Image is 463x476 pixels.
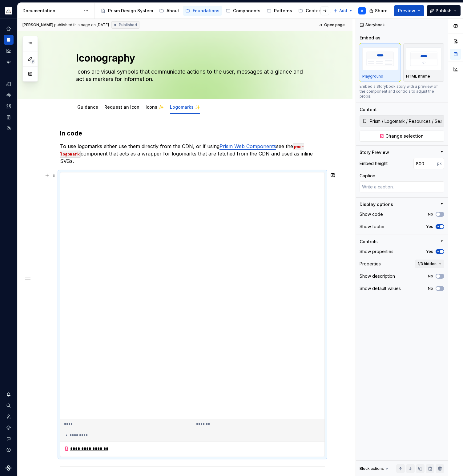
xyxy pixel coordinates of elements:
a: Data sources [4,123,14,133]
img: 933d721a-f27f-49e1-b294-5bdbb476d662.png [5,7,12,14]
button: 1/3 hidden [415,260,444,268]
div: Show default values [360,285,401,292]
div: Icons ✨ [143,100,166,113]
a: Request an Icon [104,104,139,110]
img: placeholder [406,47,442,70]
button: Change selection [360,131,444,142]
a: Home [4,24,14,34]
div: Display options [360,201,393,208]
button: Share [366,5,392,16]
div: Page tree [98,5,330,17]
span: Publish [436,8,452,14]
div: Documentation [22,8,81,14]
div: Storybook stories [4,112,14,122]
div: Properties [360,261,381,267]
span: Published [119,22,137,27]
button: Preview [394,5,424,16]
div: Guidance [75,100,101,113]
button: Add [332,6,355,15]
label: No [428,274,433,279]
button: Display options [360,201,444,208]
p: To use logomarks either use them directly from the CDN, or if using see the component that acts a... [60,143,325,165]
button: Notifications [4,389,14,399]
a: Logomarks ✨ [170,104,200,110]
a: Icons ✨ [146,104,164,110]
span: Add [339,8,347,13]
span: Preview [398,8,415,14]
span: [PERSON_NAME] [22,22,53,27]
label: No [428,212,433,217]
a: Foundations [183,6,222,16]
a: Analytics [4,46,14,56]
a: Documentation [4,35,14,45]
div: Embed a Storybook story with a preview of the component and controls to adjust the props. [360,84,444,99]
a: Code automation [4,57,14,67]
a: Design tokens [4,79,14,89]
span: Share [375,8,388,14]
label: Yes [426,249,433,254]
div: Caption [360,173,375,179]
div: Controls [360,239,378,245]
span: 9 [30,59,35,64]
svg: Supernova Logo [6,465,12,471]
div: Patterns [274,8,292,14]
p: px [437,161,442,166]
img: placeholder [362,47,398,70]
a: Assets [4,101,14,111]
span: 1/3 hidden [418,261,437,266]
div: Components [233,8,260,14]
h3: In code [60,129,325,138]
a: Content [296,6,325,16]
a: Guidance [77,104,98,110]
p: HTML iframe [406,74,430,79]
div: Content [360,107,377,113]
div: Embed as [360,35,380,41]
div: Embed height [360,160,388,167]
a: Invite team [4,412,14,422]
div: Show properties [360,248,393,255]
div: About [167,8,179,14]
a: Components [223,6,263,16]
div: Story Preview [360,149,389,155]
input: Auto [413,158,437,169]
span: Change selection [385,133,424,139]
textarea: Iconography [75,51,308,66]
label: Yes [426,224,433,229]
div: Prism Design System [108,8,153,14]
textarea: Icons are visual symbols that communicate actions to the user, messages at a glance and act as ma... [75,67,308,84]
a: Prism Design System [98,6,155,16]
a: Patterns [264,6,295,16]
button: placeholderHTML iframe [403,43,445,82]
div: Content [306,8,323,14]
button: Publish [427,5,461,16]
button: Search ⌘K [4,401,14,410]
button: Contact support [4,434,14,444]
a: Components [4,90,14,100]
a: Open page [316,21,348,29]
div: Block actions [360,466,384,471]
button: placeholderPlayground [360,43,401,82]
button: Story Preview [360,149,444,155]
div: Block actions [360,464,389,473]
span: Open page [324,22,345,27]
a: Settings [4,423,14,433]
div: published this page on [DATE] [54,22,109,27]
div: Show code [360,211,383,217]
div: Show footer [360,224,385,230]
div: Logomarks ✨ [167,100,203,113]
label: No [428,286,433,291]
button: Controls [360,239,444,245]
